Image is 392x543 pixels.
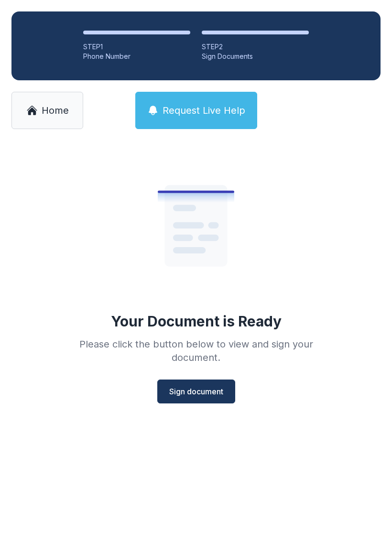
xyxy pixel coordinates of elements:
div: STEP 2 [202,42,309,52]
span: Home [42,104,69,117]
div: Sign Documents [202,52,309,61]
div: Your Document is Ready [111,313,282,330]
span: Request Live Help [163,104,245,117]
div: Phone Number [83,52,190,61]
span: Sign document [169,386,223,397]
div: Please click the button below to view and sign your document. [58,337,334,364]
div: STEP 1 [83,42,190,52]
